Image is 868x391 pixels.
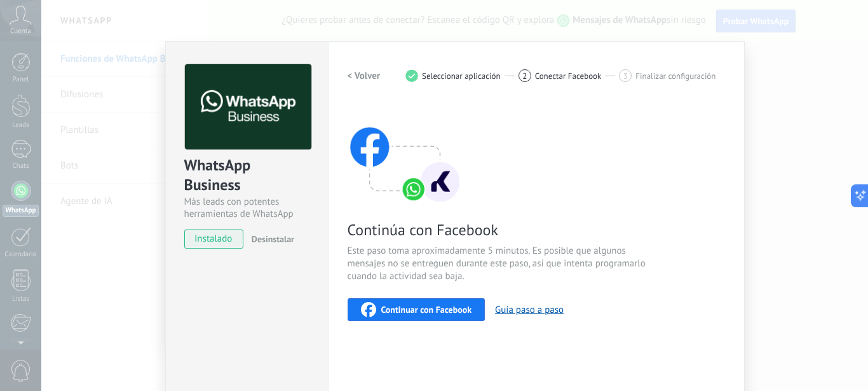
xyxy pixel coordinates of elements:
[381,305,472,314] span: Continuar con Facebook
[348,64,381,87] button: < Volver
[348,245,650,283] span: Este paso toma aproximadamente 5 minutos. Es posible que algunos mensajes no se entreguen durante...
[522,71,527,81] span: 2
[348,102,462,204] img: connect with facebook
[535,71,602,81] span: Conectar Facebook
[348,220,650,240] span: Continúa con Facebook
[422,71,501,81] span: Seleccionar aplicación
[348,298,485,321] button: Continuar con Facebook
[184,196,309,220] div: Más leads con potentes herramientas de WhatsApp
[185,230,243,249] span: instalado
[252,233,294,245] span: Desinstalar
[247,230,294,249] button: Desinstalar
[184,155,309,196] div: WhatsApp Business
[185,64,311,150] img: logo_main.png
[635,71,715,81] span: Finalizar configuración
[495,304,564,316] button: Guía paso a paso
[623,71,628,81] span: 3
[348,70,381,82] h2: < Volver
